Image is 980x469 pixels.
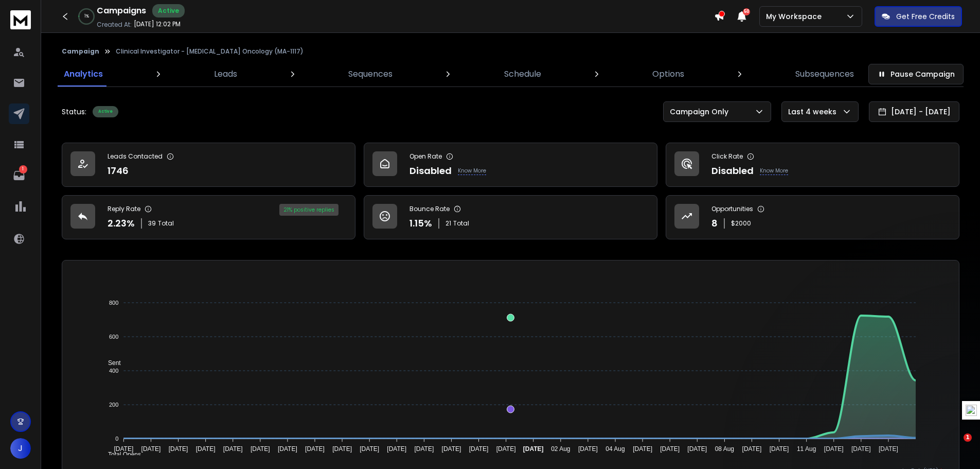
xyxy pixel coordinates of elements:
tspan: [DATE] [687,445,707,453]
h1: Campaigns [97,5,146,17]
p: Status: [62,107,86,117]
tspan: [DATE] [278,445,297,453]
p: 1 % [84,13,89,20]
img: logo [10,10,31,29]
span: Total [158,219,174,228]
tspan: [DATE] [496,445,516,453]
tspan: [DATE] [469,445,489,453]
tspan: [DATE] [578,445,598,453]
tspan: [DATE] [879,445,898,453]
div: Active [93,106,118,117]
p: Schedule [504,68,541,80]
span: 1 [964,433,972,442]
div: 21 % positive replies [279,204,338,216]
a: Open RateDisabledKnow More [364,143,657,187]
p: Leads Contacted [108,152,163,161]
button: Campaign [62,47,99,56]
a: Leads Contacted1746 [62,143,355,187]
button: J [10,438,31,459]
tspan: [DATE] [633,445,652,453]
span: 50 [743,8,750,15]
p: Bounce Rate [409,205,450,213]
span: Total [453,219,469,228]
tspan: 200 [109,402,118,408]
p: Click Rate [711,152,743,161]
button: Get Free Credits [875,6,962,27]
div: Active [152,4,185,18]
button: [DATE] - [DATE] [869,101,959,122]
p: 8 [711,216,718,231]
p: 1746 [108,164,129,178]
p: Clinical Investigator - [MEDICAL_DATA] Oncology (MA-1117) [116,47,304,56]
tspan: 0 [115,436,118,442]
tspan: [DATE] [742,445,762,453]
tspan: 08 Aug [715,445,734,453]
a: Bounce Rate1.15%21Total [364,195,657,239]
span: 21 [446,219,451,228]
tspan: [DATE] [360,445,379,453]
p: Get Free Credits [896,11,955,22]
p: Leads [214,68,237,80]
a: Analytics [58,62,109,86]
tspan: 800 [109,300,118,306]
tspan: 11 Aug [797,445,816,453]
tspan: [DATE] [332,445,352,453]
a: Click RateDisabledKnow More [666,143,959,187]
tspan: [DATE] [387,445,406,453]
span: 39 [148,219,156,228]
tspan: [DATE] [770,445,789,453]
tspan: [DATE] [169,445,188,453]
p: Reply Rate [108,205,140,213]
p: My Workspace [766,11,826,22]
p: Subsequences [795,68,854,80]
p: Know More [458,167,486,175]
tspan: [DATE] [442,445,461,453]
p: [DATE] 12:02 PM [134,20,181,28]
tspan: 600 [109,334,118,340]
tspan: 400 [109,368,118,374]
p: Opportunities [711,205,753,213]
tspan: [DATE] [223,445,243,453]
a: Opportunities8$2000 [666,195,959,239]
p: Campaign Only [670,107,733,117]
tspan: [DATE] [251,445,270,453]
p: 1 [19,165,27,173]
tspan: [DATE] [414,445,434,453]
tspan: [DATE] [851,445,871,453]
a: Reply Rate2.23%39Total21% positive replies [62,195,355,239]
span: Total Opens [100,451,141,458]
a: 1 [9,165,29,186]
a: Subsequences [789,62,860,86]
a: Sequences [342,62,399,86]
tspan: [DATE] [141,445,161,453]
p: Analytics [64,68,103,80]
p: 1.15 % [409,216,432,231]
p: Disabled [409,164,452,178]
a: Schedule [498,62,547,86]
a: Leads [208,62,243,86]
p: Know More [760,167,788,175]
tspan: [DATE] [305,445,325,453]
tspan: [DATE] [660,445,680,453]
button: Pause Campaign [868,64,964,84]
span: Sent [100,359,121,367]
p: Options [652,68,684,80]
p: Disabled [711,164,754,178]
p: Last 4 weeks [788,107,841,117]
p: 2.23 % [108,216,135,231]
tspan: 04 Aug [605,445,625,453]
p: Open Rate [409,152,442,161]
a: Options [646,62,690,86]
p: Sequences [348,68,393,80]
tspan: [DATE] [114,445,133,453]
p: Created At: [97,21,132,29]
tspan: [DATE] [824,445,844,453]
tspan: [DATE] [523,445,544,453]
p: $ 2000 [731,219,751,228]
tspan: [DATE] [196,445,216,453]
iframe: Intercom live chat [942,433,967,458]
tspan: 02 Aug [551,445,570,453]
